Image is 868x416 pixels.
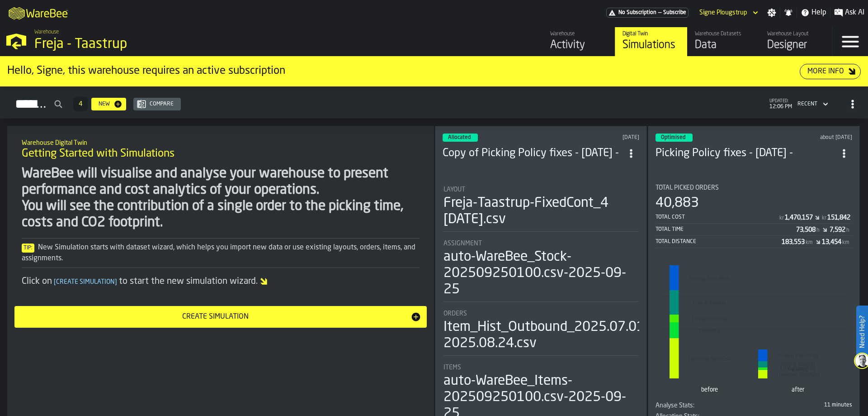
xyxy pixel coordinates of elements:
[797,7,830,18] label: button-toggle-Help
[811,7,826,18] span: Help
[443,186,638,232] div: stat-Layout
[448,135,471,140] span: Allocated
[687,27,759,56] a: link-to-/wh/i/36c4991f-68ef-4ca7-ab45-a2252c911eea/data
[656,402,752,409] div: Title
[91,98,126,110] button: button-New
[656,146,836,161] h3: Picking Policy fixes - [DATE] -
[443,240,638,247] div: Title
[656,195,699,211] div: 40,883
[782,239,805,246] div: Stat Value
[764,8,780,17] label: button-toggle-Settings
[54,279,56,285] span: [
[656,239,782,245] div: Total Distance
[443,146,623,161] div: Copy of Picking Policy fixes - 2025-08-15 -
[656,214,778,220] div: Total Cost
[794,99,830,110] div: DropdownMenuValue-4
[827,214,850,221] div: Stat Value
[443,240,638,302] div: stat-Assignment
[695,38,752,53] div: Data
[615,27,687,56] a: link-to-/wh/i/36c4991f-68ef-4ca7-ab45-a2252c911eea/simulations
[443,240,482,247] span: Assignment
[656,184,719,191] span: Total Picked Orders
[443,186,638,193] div: Title
[800,64,861,79] button: button-More Info
[696,7,760,18] div: DropdownMenuValue-Signe Plougstrup
[14,306,427,328] button: button-Create Simulation
[842,239,849,246] span: km
[656,146,836,161] div: Picking Policy fixes - 2025-08-15 -
[767,38,825,53] div: Designer
[830,226,845,234] div: Stat Value
[759,27,832,56] a: link-to-/wh/i/36c4991f-68ef-4ca7-ab45-a2252c911eea/designer
[443,249,638,298] div: auto-WareBee_Stock-202509250100.csv-2025-09-25
[797,101,817,107] div: DropdownMenuValue-4
[769,104,792,110] span: 12:06 PM
[20,311,410,322] div: Create Simulation
[774,134,853,141] div: Updated: 8/29/2025, 10:59:00 AM Created: 8/24/2025, 11:26:25 PM
[115,279,117,285] span: ]
[52,279,119,285] span: Create Simulation
[443,186,465,193] span: Layout
[661,135,685,140] span: Optimised
[656,402,852,413] div: stat-Analyse Stats:
[22,147,175,161] span: Getting Started with Simulations
[14,133,427,166] div: title-Getting Started with Simulations
[443,146,623,161] h3: Copy of Picking Policy fixes - [DATE] -
[779,215,784,221] span: kr
[804,66,848,77] div: More Info
[443,310,638,317] div: Title
[699,9,747,16] div: DropdownMenuValue-Signe Plougstrup
[443,310,638,356] div: stat-Orders
[663,10,686,16] span: Subscribe
[7,64,800,78] div: Hello, Signe, this warehouse requires an active subscription
[792,387,805,393] text: after
[656,184,852,191] div: Title
[785,214,813,221] div: Stat Value
[606,8,689,18] a: link-to-/wh/i/36c4991f-68ef-4ca7-ab45-a2252c911eea/pricing/
[22,166,420,231] div: WareBee will visualise and analyse your warehouse to present performance and cost analytics of yo...
[34,36,278,53] div: Freja - Taastrup
[623,38,680,53] div: Simulations
[560,134,640,141] div: Updated: 9/29/2025, 11:21:15 AM Created: 9/22/2025, 3:51:16 PM
[656,257,851,400] div: stat-
[22,242,420,264] div: New Simulation starts with dataset wizard, which helps you import new data or use existing layout...
[443,134,478,142] div: status-3 2
[656,134,693,142] div: status-3 2
[658,10,661,16] span: —
[701,387,718,393] text: before
[606,8,689,18] div: Menu Subscription
[832,27,868,56] label: button-toggle-Menu
[443,364,638,371] div: Title
[550,31,608,37] div: Warehouse
[656,184,852,248] div: stat-Total Picked Orders
[443,310,467,317] span: Orders
[656,226,796,233] div: Total Time
[146,101,177,107] div: Compare
[623,31,680,37] div: Digital Twin
[34,29,59,35] span: Warehouse
[22,244,34,253] span: Tip:
[695,31,752,37] div: Warehouse Datasets
[845,7,864,18] span: Ask AI
[656,402,694,409] span: Analyse Stats:
[618,10,656,16] span: No Subscription
[542,27,615,56] a: link-to-/wh/i/36c4991f-68ef-4ca7-ab45-a2252c911eea/feed/
[806,239,813,246] span: km
[780,8,797,17] label: button-toggle-Notifications
[822,215,826,221] span: kr
[22,275,420,288] div: Click on to start the new simulation wizard.
[830,7,868,18] label: button-toggle-Ask AI
[133,98,181,110] button: button-Compare
[550,38,608,53] div: Activity
[846,227,849,234] span: h
[95,101,113,107] div: New
[443,364,461,371] span: Items
[857,306,867,357] label: Need Help?
[796,226,816,234] div: Stat Value
[22,138,420,147] h2: Sub Title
